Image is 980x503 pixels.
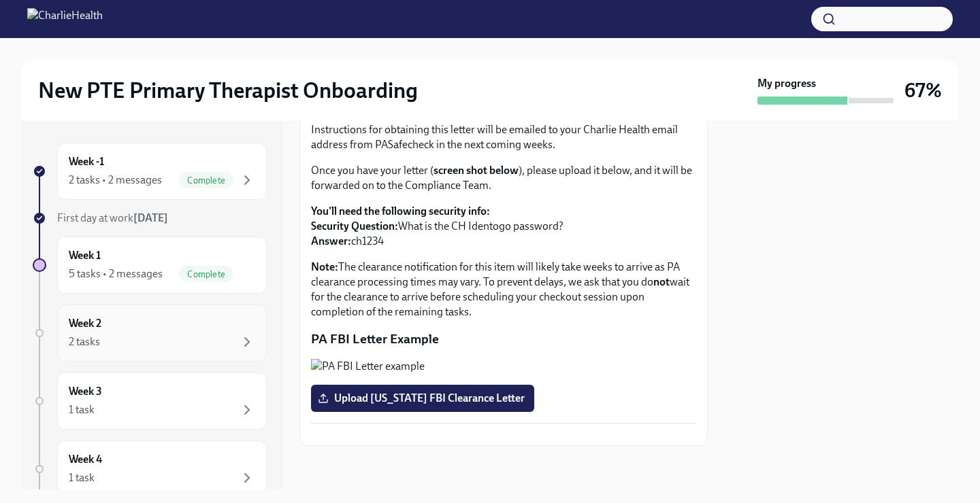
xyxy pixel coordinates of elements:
a: Week 22 tasks [33,305,267,362]
span: Complete [179,269,233,279]
strong: Answer: [311,235,351,247]
h6: Week 2 [69,316,101,331]
a: Week -12 tasks • 2 messagesComplete [33,143,267,200]
p: The clearance notification for this item will likely take weeks to arrive as PA clearance process... [311,260,696,319]
h6: Week 3 [69,384,102,399]
h2: New PTE Primary Therapist Onboarding [38,77,418,104]
h6: Week 4 [69,452,102,467]
a: Week 41 task [33,440,267,498]
strong: You'll need the following security info: [311,205,490,218]
a: Week 15 tasks • 2 messagesComplete [33,237,267,294]
strong: [DATE] [133,211,168,224]
a: Week 31 task [33,372,267,430]
p: PA FBI Letter Example [311,330,696,348]
h6: Week 1 [69,248,101,263]
p: What is the CH Identogo password? ch1234 [311,204,696,249]
strong: not [653,275,670,288]
a: First day at work[DATE] [33,211,267,226]
div: 1 task [69,402,95,417]
span: Complete [179,175,233,186]
div: 2 tasks [69,334,100,349]
p: Once you have your letter ( ), please upload it below, and it will be forwarded on to the Complia... [311,163,696,193]
strong: My progress [757,76,816,91]
strong: Security Question: [311,220,398,232]
div: 1 task [69,470,95,485]
strong: screen shot below [434,164,519,177]
label: Upload [US_STATE] FBI Clearance Letter [311,385,534,412]
button: Zoom image [311,359,696,374]
div: 2 tasks • 2 messages [69,173,162,188]
h6: Week -1 [69,154,104,169]
div: 5 tasks • 2 messages [69,266,163,281]
p: Instructions for obtaining this letter will be emailed to your Charlie Health email address from ... [311,122,696,152]
h3: 67% [904,78,942,103]
span: Upload [US_STATE] FBI Clearance Letter [321,392,525,405]
strong: Note: [311,260,338,273]
img: CharlieHealth [27,8,103,30]
span: First day at work [57,211,168,224]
